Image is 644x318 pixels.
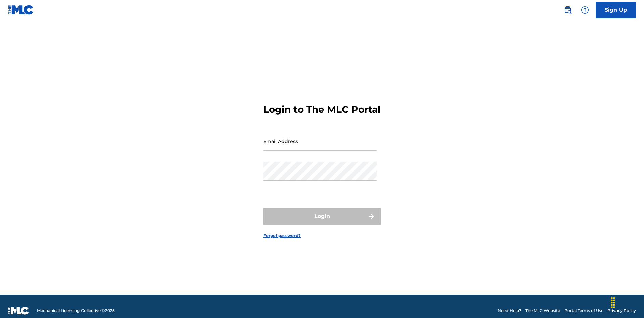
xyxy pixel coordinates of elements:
a: Public Search [561,3,574,17]
span: Mechanical Licensing Collective © 2025 [37,308,115,314]
iframe: Chat Widget [610,286,644,318]
a: Forgot password? [263,233,301,239]
h3: Login to The MLC Portal [263,104,380,115]
img: MLC Logo [8,5,34,15]
img: search [563,6,572,14]
a: Need Help? [498,308,521,314]
div: Help [578,3,592,17]
a: The MLC Website [525,308,560,314]
div: Drag [608,293,619,313]
img: logo [8,307,29,315]
a: Sign Up [596,2,636,18]
a: Privacy Policy [607,308,636,314]
img: help [581,6,589,14]
a: Portal Terms of Use [564,308,603,314]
